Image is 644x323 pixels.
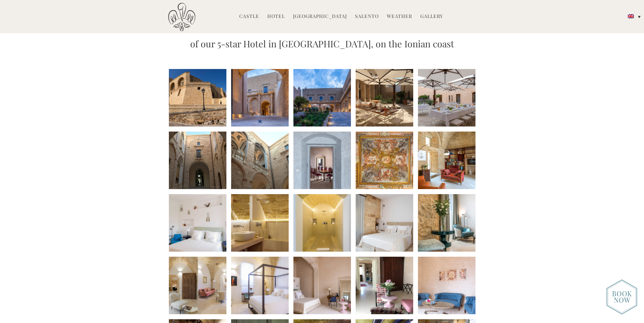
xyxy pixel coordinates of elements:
a: Hotel [267,13,285,21]
a: [GEOGRAPHIC_DATA] [293,13,347,21]
img: new-booknow.png [606,279,637,315]
a: Castle [239,13,259,21]
a: Weather [387,13,412,21]
img: Castello di Ugento [168,3,195,31]
img: English [628,14,634,18]
a: Salento [355,13,379,21]
a: Gallery [420,13,443,21]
